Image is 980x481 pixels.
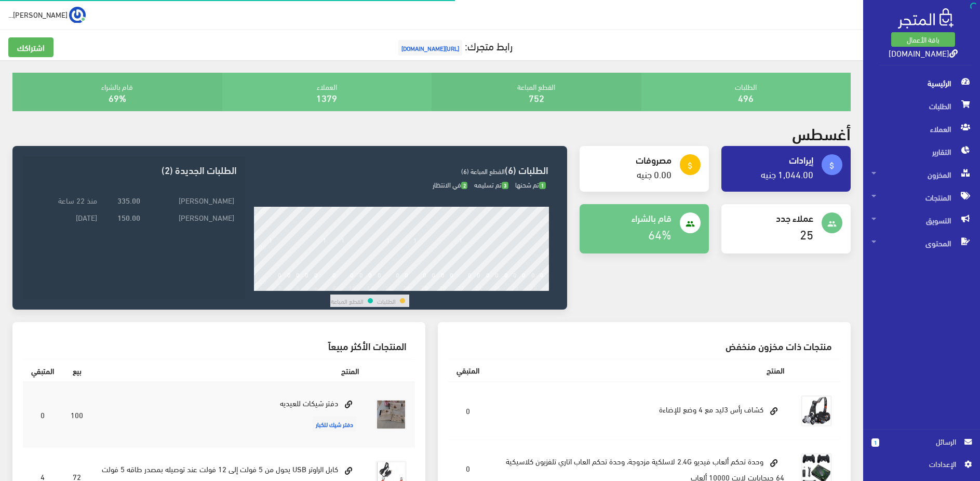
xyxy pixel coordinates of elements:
[91,382,367,448] td: دفتر شيكات للعيديه
[313,416,356,432] span: دفتر شيك للكبار
[871,209,972,232] span: التسويق
[686,161,695,170] i: attach_money
[62,382,91,448] td: 100
[488,359,793,381] th: المنتج
[69,7,86,23] img: ...
[332,284,336,291] div: 8
[539,182,546,190] span: 1
[730,154,813,165] h4: إيرادات
[871,163,972,186] span: المخزون
[515,178,546,191] span: تم شحنها
[529,89,544,106] a: 752
[512,284,519,291] div: 28
[863,163,980,186] a: المخزون
[863,72,980,95] a: الرئيسية
[880,458,956,470] span: اﻹعدادات
[398,40,462,56] span: [URL][DOMAIN_NAME]
[871,140,972,163] span: التقارير
[730,212,813,223] h4: عملاء جدد
[254,165,549,175] h3: الطلبات (6)
[641,73,851,111] div: الطلبات
[448,359,488,381] th: المتبقي
[863,186,980,209] a: المنتجات
[8,37,53,57] a: اشتراكك
[475,284,482,291] div: 24
[143,209,237,226] td: [PERSON_NAME]
[761,165,813,182] a: 1,044.00 جنيه
[889,45,958,60] a: [DOMAIN_NAME]
[898,8,954,29] img: .
[827,219,837,229] i: people
[530,284,537,291] div: 30
[330,295,364,307] td: القطع المباعة
[588,154,672,165] h4: مصروفات
[871,458,972,475] a: اﻹعدادات
[375,399,407,430] img: dftr-shykat-llaaydyh.jpg
[488,382,793,440] td: كشاف رأس 3ليد مع 4 وضع للإضاءة
[801,395,832,426] img: kshaf-ras-3lyd-maa-4-odaa-lladaaa.jpg
[461,182,468,190] span: 2
[493,284,501,291] div: 26
[403,284,410,291] div: 16
[117,194,140,206] strong: 335.00
[143,192,237,209] td: [PERSON_NAME]
[871,95,972,117] span: الطلبات
[863,232,980,255] a: المحتوى
[448,382,488,440] td: 0
[12,73,222,111] div: قام بالشراء
[348,284,356,291] div: 10
[385,284,392,291] div: 14
[91,359,367,382] th: المنتج
[377,295,396,307] td: الطلبات
[800,222,813,245] a: 25
[863,95,980,117] a: الطلبات
[648,222,672,245] a: 64%
[686,219,695,229] i: people
[31,192,100,209] td: منذ 22 ساعة
[314,284,318,291] div: 6
[588,212,672,223] h4: قام بالشراء
[421,284,428,291] div: 18
[117,211,140,223] strong: 150.00
[871,186,972,209] span: المنتجات
[502,182,508,190] span: 3
[31,341,407,351] h3: المنتجات الأكثر مبيعاً
[31,165,237,175] h3: الطلبات الجديدة (2)
[222,73,432,111] div: العملاء
[296,284,300,291] div: 4
[8,6,86,23] a: ... [PERSON_NAME]...
[871,117,972,140] span: العملاء
[23,382,62,448] td: 0
[792,124,851,142] h2: أغسطس
[432,73,641,111] div: القطع المباعة
[871,232,972,255] span: المحتوى
[871,72,972,95] span: الرئيسية
[109,89,126,106] a: 69%
[461,165,505,177] span: القطع المباعة (6)
[637,165,672,182] a: 0.00 جنيه
[278,284,281,291] div: 2
[871,438,879,447] span: 1
[31,209,100,226] td: [DATE]
[62,359,91,382] th: بيع
[863,140,980,163] a: التقارير
[827,161,837,170] i: attach_money
[457,341,832,351] h3: منتجات ذات مخزون منخفض
[891,32,955,47] a: باقة الأعمال
[8,8,68,21] span: [PERSON_NAME]...
[458,284,465,291] div: 22
[316,89,337,106] a: 1379
[738,89,754,106] a: 496
[23,359,62,382] th: المتبقي
[439,284,447,291] div: 20
[396,36,513,55] a: رابط متجرك:[URL][DOMAIN_NAME]
[863,117,980,140] a: العملاء
[433,178,468,191] span: في الانتظار
[367,284,374,291] div: 12
[871,436,972,458] a: 1 الرسائل
[474,178,508,191] span: تم تسليمه
[888,436,956,447] span: الرسائل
